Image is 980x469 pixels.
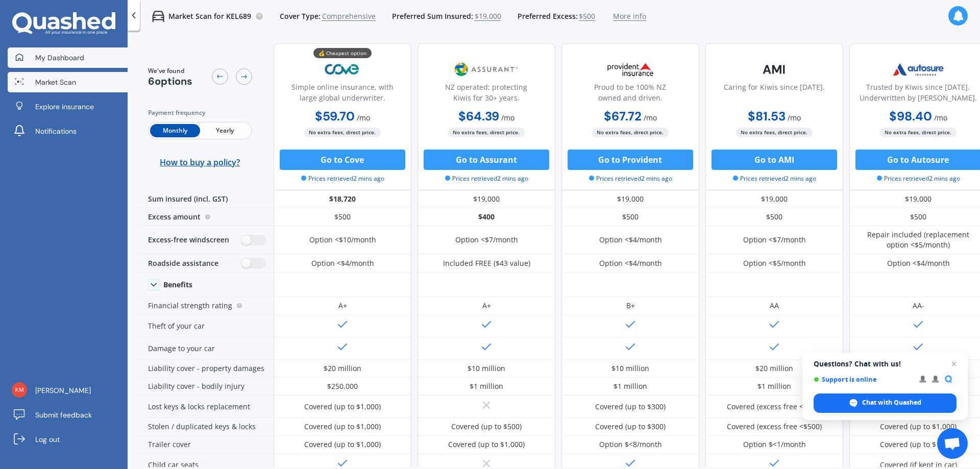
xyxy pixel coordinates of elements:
span: 6 options [148,75,192,88]
div: Covered (up to $1,000) [304,439,381,450]
a: Log out [8,429,128,450]
div: $19,000 [561,190,699,208]
div: $19,000 [705,190,843,208]
div: Covered (up to $1,000) [448,439,525,450]
div: $500 [561,208,699,226]
div: $500 [274,208,411,226]
span: Chat with Quashed [862,398,921,407]
div: Covered (excess free <$500) [727,422,822,432]
div: Stolen / duplicated keys & locks [136,418,274,436]
div: Option <$4/month [599,258,662,268]
span: $19,000 [475,11,501,21]
div: Included FREE ($43 value) [443,258,530,268]
div: Repair included (replacement option <$5/month) [857,230,979,250]
div: Option <$4/month [887,258,950,268]
div: Covered (up to $1,000) [880,439,957,450]
a: [PERSON_NAME] [8,380,128,401]
div: Roadside assistance [136,254,274,273]
span: Yearly [200,124,250,137]
span: / mo [357,113,370,122]
span: Support is online [814,376,912,383]
b: $59.70 [315,108,355,124]
div: Option $<8/month [599,439,662,450]
div: Covered (up to $500) [451,422,522,432]
div: B+ [626,301,635,311]
div: $1 million [470,381,503,391]
span: Market Scan [35,77,76,87]
div: $20 million [755,363,793,374]
div: $10 million [611,363,649,374]
div: Option <$10/month [309,235,376,245]
div: Option $<1/month [743,439,806,450]
img: car.f15378c7a67c060ca3f3.svg [152,10,164,22]
span: / mo [644,113,657,122]
span: No extra fees, direct price. [880,128,957,137]
div: Option <$7/month [743,235,806,245]
p: Market Scan for KEL689 [168,11,251,21]
div: Sum insured (incl. GST) [136,190,274,208]
div: Excess-free windscreen [136,226,274,254]
b: $81.53 [748,108,786,124]
span: Prices retrieved 2 mins ago [877,174,960,183]
div: Payment frequency [148,108,252,118]
span: We've found [148,66,192,76]
span: / mo [501,113,514,122]
div: $500 [705,208,843,226]
div: $250,000 [327,381,358,391]
div: Proud to be 100% NZ owned and driven. [570,82,691,107]
div: Covered (excess free <$500) [727,402,822,412]
span: [PERSON_NAME] [35,385,91,396]
span: Prices retrieved 2 mins ago [301,174,384,183]
div: Covered (up to $300) [595,402,666,412]
div: NZ operated; protecting Kiwis for 30+ years. [426,82,547,107]
span: No extra fees, direct price. [448,128,525,137]
div: Financial strength rating [136,297,274,315]
span: Prices retrieved 2 mins ago [589,174,672,183]
div: $19,000 [418,190,555,208]
span: / mo [934,113,947,122]
span: Notifications [35,126,77,136]
span: Preferred Sum Insured: [392,11,473,21]
div: $1 million [757,381,791,391]
div: Trailer cover [136,436,274,454]
span: Questions? Chat with us! [814,360,957,368]
button: Go to Cove [280,150,405,170]
b: $67.72 [604,108,642,124]
span: / mo [788,113,801,122]
div: Option <$4/month [599,235,662,245]
img: Provident.png [597,57,664,82]
div: Option <$5/month [743,258,806,268]
div: $1 million [614,381,647,391]
img: Autosure.webp [885,57,952,82]
img: AMI-text-1.webp [741,57,808,82]
div: Benefits [163,280,192,289]
div: Damage to your car [136,337,274,360]
b: $98.40 [889,108,932,124]
img: 73a7c669e82c8a7451407adb6047e593 [12,382,27,398]
div: A+ [482,301,491,311]
span: No extra fees, direct price. [304,128,381,137]
div: $10 million [468,363,505,374]
div: Liability cover - property damages [136,360,274,378]
span: Log out [35,434,60,445]
span: Close chat [948,358,960,370]
span: My Dashboard [35,53,84,63]
div: Covered (up to $300) [595,422,666,432]
div: Lost keys & locks replacement [136,396,274,418]
div: Simple online insurance, with large global underwriter. [282,82,403,107]
div: $18,720 [274,190,411,208]
div: Covered (up to $1,000) [880,422,957,432]
span: Explore insurance [35,102,94,112]
span: No extra fees, direct price. [736,128,813,137]
span: Cover Type: [280,11,321,21]
div: Covered (up to $1,000) [304,402,381,412]
button: Go to AMI [712,150,837,170]
div: Option <$7/month [455,235,518,245]
div: Open chat [937,428,968,459]
button: Go to Assurant [424,150,549,170]
a: Submit feedback [8,405,128,425]
div: Chat with Quashed [814,393,957,413]
a: My Dashboard [8,47,128,68]
span: Prices retrieved 2 mins ago [733,174,816,183]
div: Option <$4/month [311,258,374,268]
